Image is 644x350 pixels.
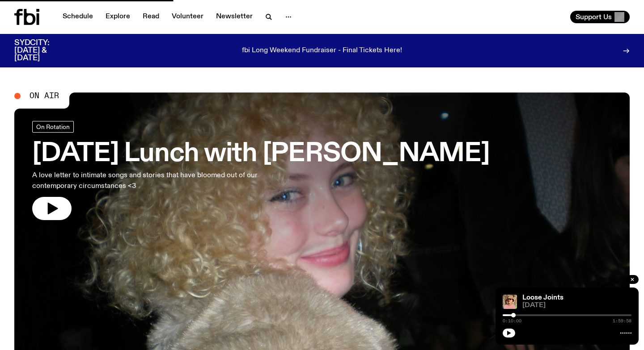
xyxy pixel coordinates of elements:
[100,11,136,23] a: Explore
[242,47,402,55] p: fbi Long Weekend Fundraiser - Final Tickets Here!
[211,11,258,23] a: Newsletter
[576,13,612,21] span: Support Us
[14,39,72,62] h3: SYDCITY: [DATE] & [DATE]
[522,302,631,309] span: [DATE]
[503,295,517,309] img: Tyson stands in front of a paperbark tree wearing orange sunglasses, a suede bucket hat and a pin...
[613,319,631,323] span: 1:59:58
[137,11,165,23] a: Read
[503,319,521,323] span: 0:10:00
[166,11,209,23] a: Volunteer
[570,11,630,23] button: Support Us
[57,11,98,23] a: Schedule
[522,294,563,301] a: Loose Joints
